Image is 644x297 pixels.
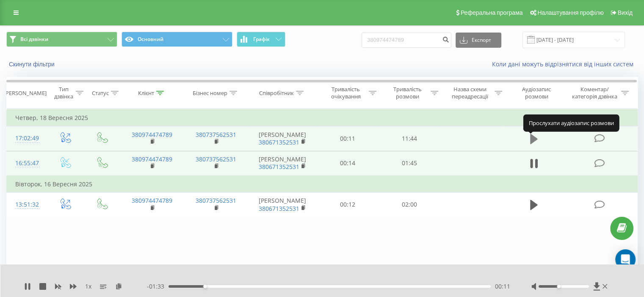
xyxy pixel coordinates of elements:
[193,90,227,97] div: Бізнес номер
[15,130,38,147] div: 17:02:49
[15,155,38,172] div: 16:55:47
[461,9,523,16] span: Реферальна програма
[512,86,561,100] div: Аудіозапис розмови
[85,282,91,291] span: 1 x
[379,126,440,151] td: 11:44
[379,151,440,176] td: 01:45
[259,138,299,146] a: 380671352531
[6,32,117,47] button: Всі дзвінки
[456,33,501,48] button: Експорт
[537,9,603,16] span: Налаштування профілю
[379,192,440,217] td: 02:00
[557,285,560,288] div: Accessibility label
[569,86,619,100] div: Коментар/категорія дзвінка
[618,9,633,16] span: Вихід
[492,60,638,68] a: Коли дані можуть відрізнятися вiд інших систем
[147,282,169,291] span: - 01:33
[448,86,492,100] div: Назва схеми переадресації
[7,109,638,126] td: Четвер, 18 Вересня 2025
[615,249,636,270] div: Open Intercom Messenger
[138,90,154,97] div: Клієнт
[7,176,638,193] td: Вівторок, 16 Вересня 2025
[132,131,172,139] a: 380974474789
[122,32,232,47] button: Основний
[317,151,379,176] td: 00:14
[53,86,73,100] div: Тип дзвінка
[92,90,109,97] div: Статус
[132,196,172,204] a: 380974474789
[259,163,299,171] a: 380671352531
[317,192,379,217] td: 00:12
[325,86,367,100] div: Тривалість очікування
[6,60,59,68] button: Скинути фільтри
[259,90,294,97] div: Співробітник
[20,36,48,43] span: Всі дзвінки
[259,204,299,213] a: 380671352531
[386,86,428,100] div: Тривалість розмови
[15,196,38,213] div: 13:51:32
[248,151,317,176] td: [PERSON_NAME]
[132,155,172,163] a: 380974474789
[523,114,619,131] div: Прослухати аудіозапис розмови
[4,90,47,97] div: [PERSON_NAME]
[495,282,510,291] span: 00:11
[196,196,236,204] a: 380737562531
[203,285,207,288] div: Accessibility label
[248,192,317,217] td: [PERSON_NAME]
[253,36,270,42] span: Графік
[196,155,236,163] a: 380737562531
[362,33,451,48] input: Пошук за номером
[317,126,379,151] td: 00:11
[248,126,317,151] td: [PERSON_NAME]
[196,131,236,139] a: 380737562531
[237,32,285,47] button: Графік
